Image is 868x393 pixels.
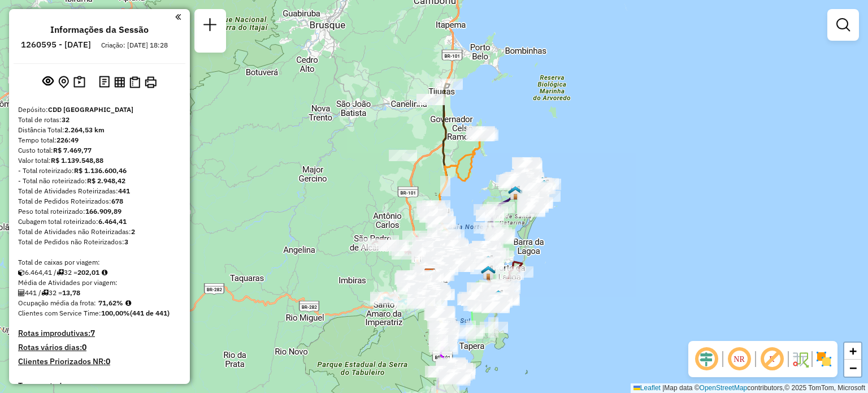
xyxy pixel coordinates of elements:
div: Total de rotas: [18,115,181,125]
i: Meta Caixas/viagem: 172,72 Diferença: 29,29 [102,269,107,276]
h6: 1260595 - [DATE] [21,40,91,50]
img: PA Ilha [535,176,550,191]
button: Exibir sessão original [40,73,56,91]
span: Ocultar NR [726,346,753,373]
strong: 0 [82,342,86,352]
div: Total de caixas por viagem: [18,257,181,267]
img: CDD Florianópolis [423,268,437,283]
strong: 202,01 [77,268,99,277]
strong: R$ 1.136.600,46 [74,166,127,175]
button: Imprimir Rotas [142,74,159,90]
strong: (441 de 441) [130,309,170,317]
div: 6.464,41 / 32 = [18,267,181,278]
i: Total de Atividades [18,290,25,296]
strong: 226:49 [57,136,79,144]
strong: 6.464,41 [98,217,127,226]
div: Atividade não roteirizada - CLIDE MIRIAM MONDINI [389,150,417,161]
div: Custo total: [18,145,181,156]
h4: Transportadoras [18,381,181,391]
span: Ocupação média da frota: [18,299,96,307]
div: 441 / 32 = [18,288,181,298]
strong: 0 [106,356,110,366]
img: Fluxo de ruas [791,350,809,368]
span: | [662,384,664,392]
div: Total de Pedidos Roteirizados: [18,196,181,206]
strong: CDD [GEOGRAPHIC_DATA] [48,105,133,114]
i: Total de rotas [41,290,49,296]
button: Centralizar mapa no depósito ou ponto de apoio [56,74,71,91]
a: Clique aqui para minimizar o painel [175,10,181,23]
a: Nova sessão e pesquisa [199,14,222,39]
button: Logs desbloquear sessão [97,74,112,91]
div: Total de Atividades Roteirizadas: [18,186,181,196]
button: Visualizar relatório de Roteirização [112,74,127,89]
img: Exibir/Ocultar setores [815,350,833,368]
img: FAD - Vargem Grande [508,185,523,200]
span: Clientes com Service Time: [18,309,101,317]
img: 2311 - Warecloud Vargem do Bom Jesus [537,179,552,194]
strong: 32 [62,115,70,124]
span: Exibir rótulo [758,346,785,373]
div: Atividade não roteirizada - GAUCHO DISTRIBUIDORA [416,94,445,105]
strong: 678 [111,197,123,205]
div: Criação: [DATE] 18:28 [97,40,172,50]
strong: R$ 1.139.548,88 [51,156,103,165]
button: Visualizar Romaneio [127,74,142,90]
button: Painel de Sugestão [71,74,88,91]
strong: 2 [131,227,135,236]
h4: Informações da Sessão [50,24,149,35]
div: Total de Atividades não Roteirizadas: [18,227,181,237]
strong: 71,62% [98,299,123,307]
span: Ocultar deslocamento [693,346,720,373]
strong: 100,00% [101,309,130,317]
a: Exibir filtros [832,14,854,36]
span: + [849,344,857,358]
img: 2368 - Warecloud Autódromo [491,290,506,304]
h4: Clientes Priorizados NR: [18,357,181,366]
a: Zoom in [844,343,861,360]
strong: 13,78 [62,288,80,297]
strong: 2.264,53 km [64,126,105,134]
div: Média de Atividades por viagem: [18,278,181,288]
a: OpenStreetMap [700,384,748,392]
h4: Rotas vários dias: [18,343,181,352]
img: Ilha Centro [481,255,496,270]
strong: R$ 2.948,42 [87,176,125,185]
div: Peso total roteirizado: [18,206,181,217]
strong: R$ 7.469,77 [53,146,92,154]
h4: Rotas improdutivas: [18,329,181,338]
i: Cubagem total roteirizado [18,269,25,276]
a: Leaflet [633,384,661,392]
a: Zoom out [844,360,861,377]
strong: 3 [124,237,128,246]
div: - Total roteirizado: [18,166,181,176]
div: Valor total: [18,156,181,166]
i: Total de rotas [57,269,64,276]
img: 712 UDC Full Palhoça [423,269,438,283]
div: Depósito: [18,105,181,115]
em: Média calculada utilizando a maior ocupação (%Peso ou %Cubagem) de cada rota da sessão. Rotas cro... [125,300,131,306]
div: - Total não roteirizado: [18,176,181,186]
div: Map data © contributors,© 2025 TomTom, Microsoft [631,383,868,393]
div: Total de Pedidos não Roteirizados: [18,237,181,247]
strong: 166.909,89 [85,207,121,215]
strong: 7 [90,328,95,338]
div: Distância Total: [18,125,181,135]
img: FAD - Pirajubae [481,265,496,280]
div: Tempo total: [18,135,181,145]
span: − [849,361,857,375]
strong: 441 [118,187,130,195]
div: Cubagem total roteirizado: [18,217,181,227]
